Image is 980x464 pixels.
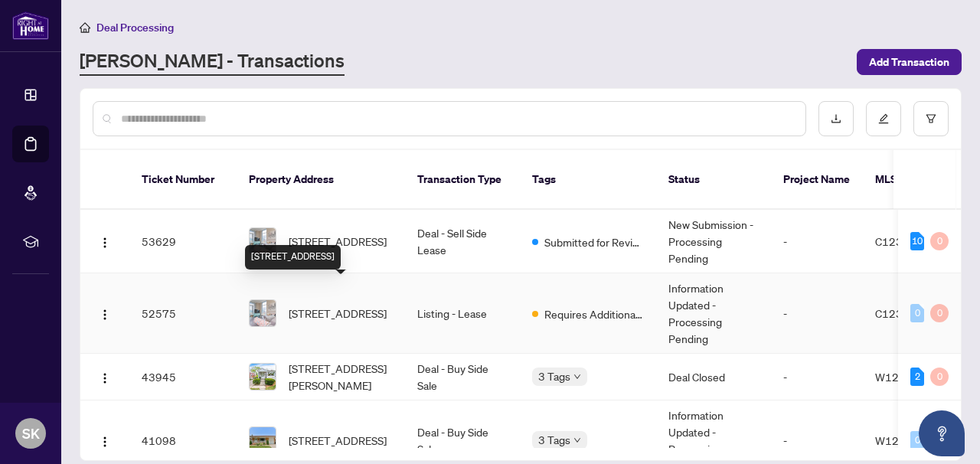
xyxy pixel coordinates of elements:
[129,150,237,210] th: Ticket Number
[289,305,387,322] span: [STREET_ADDRESS]
[99,436,111,448] img: Logo
[656,354,771,400] td: Deal Closed
[771,210,863,273] td: -
[875,234,937,248] span: C12396547
[656,210,771,273] td: New Submission - Processing Pending
[930,304,949,322] div: 0
[405,354,520,400] td: Deal - Buy Side Sale
[405,150,520,210] th: Transaction Type
[910,368,924,386] div: 2
[245,245,341,270] div: [STREET_ADDRESS]
[875,306,937,320] span: C12396547
[96,21,174,34] span: Deal Processing
[771,273,863,354] td: -
[818,101,854,136] button: download
[544,234,644,250] span: Submitted for Review
[520,150,656,210] th: Tags
[866,101,901,136] button: edit
[544,306,644,322] span: Requires Additional Docs
[93,364,117,389] button: Logo
[930,232,949,250] div: 0
[863,150,955,210] th: MLS #
[878,113,889,124] span: edit
[875,433,940,447] span: W12215665
[289,432,387,449] span: [STREET_ADDRESS]
[573,436,581,444] span: down
[99,372,111,384] img: Logo
[22,423,40,444] span: SK
[93,428,117,453] button: Logo
[129,354,237,400] td: 43945
[771,354,863,400] td: -
[289,360,393,394] span: [STREET_ADDRESS][PERSON_NAME]
[80,22,90,33] span: home
[656,273,771,354] td: Information Updated - Processing Pending
[250,228,276,254] img: thumbnail-img
[919,410,965,456] button: Open asap
[93,229,117,253] button: Logo
[250,300,276,326] img: thumbnail-img
[99,309,111,321] img: Logo
[250,427,276,453] img: thumbnail-img
[12,11,49,40] img: logo
[926,113,936,124] span: filter
[831,113,841,124] span: download
[869,50,949,74] span: Add Transaction
[930,368,949,386] div: 0
[237,150,405,210] th: Property Address
[250,364,276,390] img: thumbnail-img
[538,431,570,449] span: 3 Tags
[910,304,924,322] div: 0
[129,273,237,354] td: 52575
[538,368,570,385] span: 3 Tags
[405,210,520,273] td: Deal - Sell Side Lease
[99,237,111,249] img: Logo
[405,273,520,354] td: Listing - Lease
[771,150,863,210] th: Project Name
[93,301,117,325] button: Logo
[129,210,237,273] td: 53629
[80,48,345,76] a: [PERSON_NAME] - Transactions
[656,150,771,210] th: Status
[875,370,940,384] span: W12158127
[289,233,387,250] span: [STREET_ADDRESS]
[910,431,924,449] div: 0
[857,49,962,75] button: Add Transaction
[913,101,949,136] button: filter
[573,373,581,381] span: down
[910,232,924,250] div: 10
